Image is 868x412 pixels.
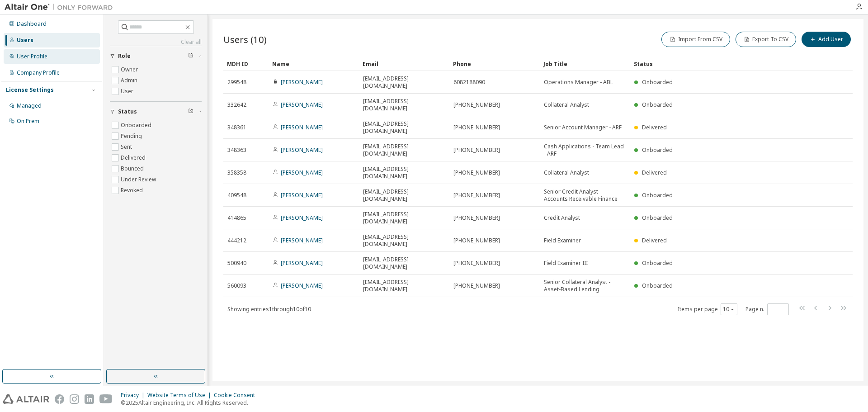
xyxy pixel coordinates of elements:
[543,57,627,71] div: Job Title
[55,394,64,404] img: facebook.svg
[110,46,202,66] button: Role
[121,75,139,86] label: Admin
[227,57,265,71] div: MDH ID
[363,120,445,135] span: [EMAIL_ADDRESS][DOMAIN_NAME]
[227,282,246,289] span: 560093
[121,64,140,75] label: Owner
[281,169,323,176] a: [PERSON_NAME]
[121,131,144,142] label: Pending
[6,86,54,94] div: License Settings
[745,303,789,315] span: Page n.
[363,256,445,270] span: [EMAIL_ADDRESS][DOMAIN_NAME]
[544,260,588,267] span: Field Examiner III
[363,166,445,180] span: [EMAIL_ADDRESS][DOMAIN_NAME]
[281,259,323,267] a: [PERSON_NAME]
[223,33,267,46] span: Users (10)
[281,101,323,109] a: [PERSON_NAME]
[453,214,500,222] span: [PHONE_NUMBER]
[453,79,485,86] span: 6082188090
[227,101,246,109] span: 332642
[363,211,445,225] span: [EMAIL_ADDRESS][DOMAIN_NAME]
[363,75,445,90] span: [EMAIL_ADDRESS][DOMAIN_NAME]
[642,214,673,222] span: Onboarded
[453,192,500,199] span: [PHONE_NUMBER]
[110,38,202,46] a: Clear all
[281,123,323,131] a: [PERSON_NAME]
[227,305,311,313] span: Showing entries 1 through 10 of 10
[121,399,260,407] p: © 2025 Altair Engineering, Inc. All Rights Reserved.
[544,237,581,244] span: Field Examiner
[121,86,135,97] label: User
[17,20,47,28] div: Dashboard
[544,279,626,293] span: Senior Collateral Analyst - Asset-Based Lending
[17,118,39,125] div: On Prem
[110,102,202,122] button: Status
[281,214,323,222] a: [PERSON_NAME]
[147,392,214,399] div: Website Terms of Use
[118,52,131,60] span: Role
[227,79,246,86] span: 299548
[453,57,536,71] div: Phone
[281,237,323,244] a: [PERSON_NAME]
[453,260,500,267] span: [PHONE_NUMBER]
[227,260,246,267] span: 500940
[453,147,500,154] span: [PHONE_NUMBER]
[661,32,730,47] button: Import From CSV
[227,214,246,222] span: 414865
[642,191,673,199] span: Onboarded
[227,169,246,176] span: 358358
[188,52,193,60] span: Clear filter
[70,394,79,404] img: instagram.svg
[363,98,445,112] span: [EMAIL_ADDRESS][DOMAIN_NAME]
[642,123,667,131] span: Delivered
[17,102,42,109] div: Managed
[642,101,673,109] span: Onboarded
[121,163,146,174] label: Bounced
[453,124,500,131] span: [PHONE_NUMBER]
[363,188,445,203] span: [EMAIL_ADDRESS][DOMAIN_NAME]
[363,279,445,293] span: [EMAIL_ADDRESS][DOMAIN_NAME]
[3,394,49,404] img: altair_logo.svg
[281,282,323,289] a: [PERSON_NAME]
[281,146,323,154] a: [PERSON_NAME]
[121,174,158,185] label: Under Review
[272,57,355,71] div: Name
[281,78,323,86] a: [PERSON_NAME]
[634,57,806,71] div: Status
[642,146,673,154] span: Onboarded
[642,259,673,267] span: Onboarded
[802,32,851,47] button: Add User
[17,37,33,44] div: Users
[453,237,500,244] span: [PHONE_NUMBER]
[544,169,589,176] span: Collateral Analyst
[121,392,147,399] div: Privacy
[363,233,445,248] span: [EMAIL_ADDRESS][DOMAIN_NAME]
[227,192,246,199] span: 409548
[544,143,626,157] span: Cash Applications - Team Lead - ARF
[121,152,147,163] label: Delivered
[118,108,137,115] span: Status
[121,120,153,131] label: Onboarded
[121,142,134,152] label: Sent
[227,147,246,154] span: 348363
[214,392,260,399] div: Cookie Consent
[227,124,246,131] span: 348361
[17,53,47,60] div: User Profile
[363,143,445,157] span: [EMAIL_ADDRESS][DOMAIN_NAME]
[99,394,113,404] img: youtube.svg
[642,78,673,86] span: Onboarded
[281,191,323,199] a: [PERSON_NAME]
[17,69,60,76] div: Company Profile
[544,101,589,109] span: Collateral Analyst
[678,303,737,315] span: Items per page
[642,237,667,244] span: Delivered
[736,32,796,47] button: Export To CSV
[188,108,193,115] span: Clear filter
[544,79,613,86] span: Operations Manager - ABL
[363,57,446,71] div: Email
[5,3,118,12] img: Altair One
[544,214,580,222] span: Credit Analyst
[453,282,500,289] span: [PHONE_NUMBER]
[723,306,735,313] button: 10
[121,185,145,196] label: Revoked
